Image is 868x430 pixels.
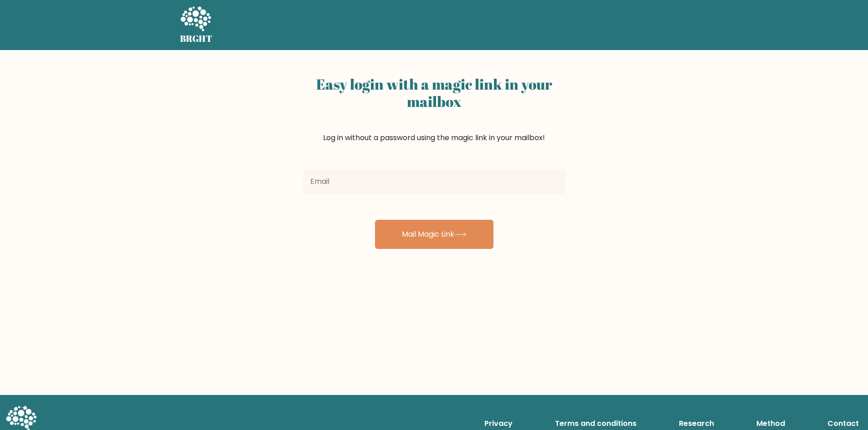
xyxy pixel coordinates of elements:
[375,220,493,249] button: Mail Magic Link
[303,169,565,194] input: Email
[180,4,213,46] a: BRGHT
[303,76,565,111] h2: Easy login with a magic link in your mailbox
[180,33,213,44] h5: BRGHT
[303,72,565,165] div: Log in without a password using the magic link in your mailbox!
